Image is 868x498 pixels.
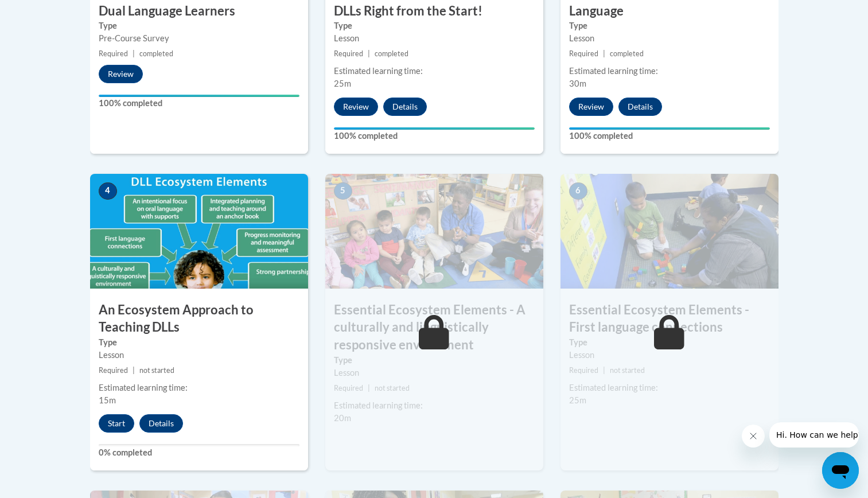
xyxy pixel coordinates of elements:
span: 20m [334,413,351,423]
div: Your progress [334,127,535,130]
div: Lesson [569,349,770,361]
h3: An Ecosystem Approach to Teaching DLLs [90,301,308,337]
span: | [133,49,135,58]
iframe: Close message [742,425,765,448]
span: Required [569,366,598,375]
div: Estimated learning time: [569,65,770,77]
span: 25m [569,395,586,405]
span: not started [375,384,410,392]
label: 100% completed [569,130,770,142]
span: not started [610,366,645,375]
label: 100% completed [334,130,535,142]
button: Details [383,98,427,116]
label: Type [334,354,535,367]
button: Details [139,414,183,433]
div: Lesson [99,349,299,361]
span: Hi. How can we help? [7,8,93,17]
button: Review [99,65,143,83]
span: Required [99,49,128,58]
label: Type [99,20,299,32]
label: Type [569,20,770,32]
span: 4 [99,182,117,200]
div: Estimated learning time: [569,382,770,394]
div: Estimated learning time: [99,382,299,394]
span: 25m [334,79,351,88]
div: Estimated learning time: [334,399,535,412]
span: 30m [569,79,586,88]
iframe: Message from company [769,422,859,448]
span: | [368,49,370,58]
div: Your progress [569,127,770,130]
label: 100% completed [99,97,299,110]
button: Review [569,98,613,116]
div: Lesson [334,32,535,45]
label: Type [99,336,299,349]
h3: Essential Ecosystem Elements - A culturally and linguistically responsive environment [325,301,543,354]
div: Lesson [334,367,535,379]
span: Required [334,384,363,392]
div: Lesson [569,32,770,45]
label: Type [569,336,770,349]
iframe: Button to launch messaging window [822,452,859,489]
span: | [603,366,605,375]
button: Details [618,98,662,116]
button: Start [99,414,134,433]
img: Course Image [325,174,543,289]
div: Pre-Course Survey [99,32,299,45]
div: Estimated learning time: [334,65,535,77]
h3: Essential Ecosystem Elements - First language connections [560,301,779,337]
label: 0% completed [99,446,299,459]
img: Course Image [560,174,779,289]
button: Review [334,98,378,116]
img: Course Image [90,174,308,289]
span: Required [99,366,128,375]
span: | [603,49,605,58]
span: 15m [99,395,116,405]
span: | [133,366,135,375]
span: 6 [569,182,587,200]
span: completed [139,49,173,58]
div: Your progress [99,95,299,97]
span: 5 [334,182,352,200]
label: Type [334,20,535,32]
span: completed [375,49,408,58]
span: Required [569,49,598,58]
span: completed [610,49,644,58]
span: Required [334,49,363,58]
span: not started [139,366,174,375]
span: | [368,384,370,392]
